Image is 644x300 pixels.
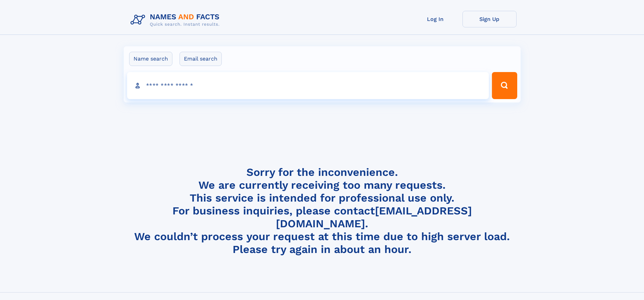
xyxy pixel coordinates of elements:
[408,11,462,27] a: Log In
[462,11,517,27] a: Sign Up
[492,72,517,99] button: Search Button
[127,72,489,99] input: search input
[129,52,172,66] label: Name search
[128,166,517,256] h4: Sorry for the inconvenience. We are currently receiving too many requests. This service is intend...
[180,52,222,66] label: Email search
[276,204,472,230] a: [EMAIL_ADDRESS][DOMAIN_NAME]
[128,11,225,29] img: Logo Names and Facts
